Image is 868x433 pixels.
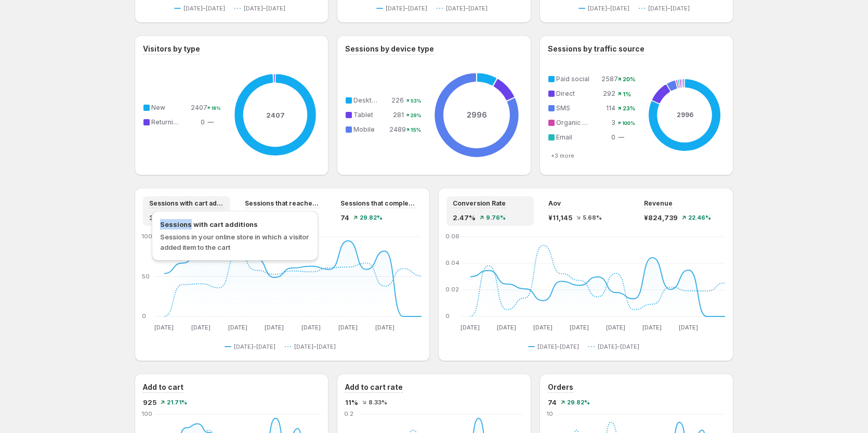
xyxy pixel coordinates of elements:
text: [DATE] [533,324,553,331]
text: 0.06 [445,233,459,240]
span: [DATE]–[DATE] [648,4,690,12]
button: [DATE]–[DATE] [588,340,643,353]
span: Desktop [353,96,380,104]
span: 29.82% [567,399,590,405]
text: 29% [411,112,422,119]
text: 10 [547,410,553,417]
text: [DATE] [375,324,394,331]
span: Aov [548,199,561,208]
span: [DATE]–[DATE] [234,342,275,351]
span: Direct [556,90,575,97]
span: 2489 [389,125,406,133]
span: Sessions with cart additions [149,199,224,208]
text: [DATE] [497,324,516,331]
td: Email [554,132,601,143]
td: New [149,102,190,113]
h3: Visitors by type [143,44,200,54]
span: [DATE]–[DATE] [386,4,427,12]
span: Email [556,133,572,141]
h3: Sessions by device type [345,44,434,54]
span: SMS [556,104,570,112]
button: [DATE]–[DATE] [234,2,290,15]
span: 114 [606,104,615,112]
text: 100 [142,233,152,240]
text: 15% [411,126,422,133]
span: [DATE]–[DATE] [598,342,639,351]
span: 11% [345,397,358,407]
span: 226 [391,96,404,104]
button: [DATE]–[DATE] [528,340,583,353]
span: 3 [611,119,615,126]
text: 0.02 [445,286,459,293]
h3: Add to cart rate [345,382,403,392]
span: [DATE]–[DATE] [537,342,579,351]
td: Returning [149,117,190,128]
button: [DATE]–[DATE] [578,2,634,15]
span: [DATE]–[DATE] [588,4,629,12]
text: [DATE] [228,324,247,331]
span: 2407 [191,104,207,111]
button: +3 more [548,151,577,160]
text: [DATE] [301,324,321,331]
text: 20% [623,76,636,83]
text: [DATE] [191,324,211,331]
text: [DATE] [642,324,662,331]
button: [DATE]–[DATE] [639,2,694,15]
td: Paid social [554,73,601,85]
text: 18% [212,105,221,111]
span: 74 [548,397,557,407]
button: [DATE]–[DATE] [225,340,280,353]
button: [DATE]–[DATE] [285,340,340,353]
span: 29.82% [360,214,383,221]
span: 22.46% [688,214,711,221]
span: Sessions that completed checkout [340,199,415,208]
span: [DATE]–[DATE] [183,4,225,12]
h3: Sessions by traffic source [548,44,645,54]
text: 50 [142,273,150,280]
text: 23% [623,105,636,112]
span: [DATE]–[DATE] [446,4,488,12]
span: 9.76% [486,214,506,221]
span: Organic social [556,119,600,126]
td: Tablet [351,109,389,121]
text: [DATE] [570,324,589,331]
span: Mobile [353,125,375,133]
button: [DATE]–[DATE] [376,2,431,15]
span: 0 [611,133,615,141]
td: Desktop [351,95,389,106]
text: 0 [142,312,146,320]
text: [DATE] [606,324,625,331]
span: 2587 [601,75,618,83]
td: Direct [554,88,601,99]
span: Sessions that reached checkout [245,199,320,208]
text: [DATE] [461,324,480,331]
span: 2.47% [453,212,476,223]
text: 0.04 [445,259,459,266]
span: 8.33% [369,399,387,405]
text: 1% [623,91,632,98]
span: 292 [603,90,615,97]
text: 100% [622,120,635,126]
h3: Orders [548,382,573,392]
td: Mobile [351,124,389,135]
h3: Add to cart [143,382,183,392]
span: New [151,104,165,111]
text: [DATE] [154,324,174,331]
text: [DATE] [338,324,358,331]
span: 74 [340,212,349,223]
span: ¥824,739 [644,212,678,223]
span: Sessions in your online store in which a visitor added item to the cart [160,233,309,251]
span: 5.68% [583,214,602,221]
span: ¥11,145 [548,212,572,223]
span: 925 [143,397,156,407]
span: [DATE]–[DATE] [294,342,336,351]
td: Organic social [554,117,601,129]
span: Returning [151,118,181,126]
span: 21.71% [167,399,187,405]
td: SMS [554,103,601,114]
text: 100 [142,410,152,417]
button: [DATE]–[DATE] [174,2,229,15]
span: 281 [393,111,404,119]
text: [DATE] [265,324,284,331]
text: 53% [411,98,422,104]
